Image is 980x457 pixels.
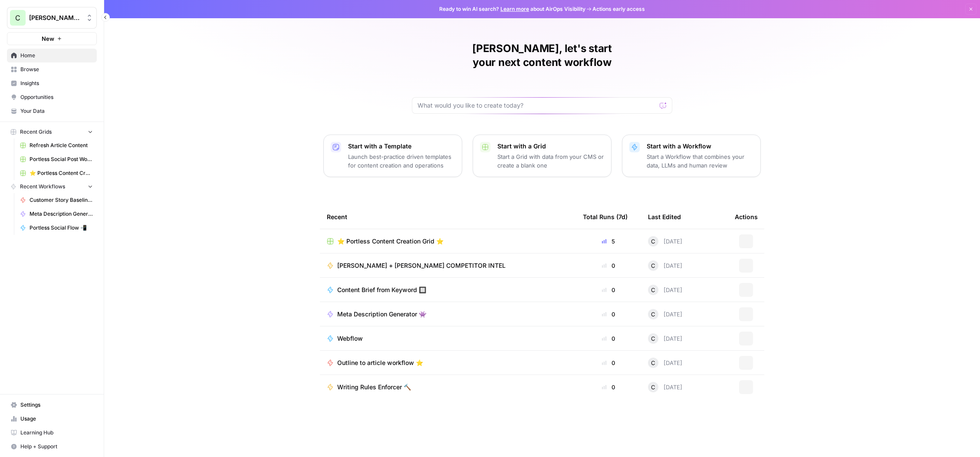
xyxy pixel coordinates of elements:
[583,310,634,319] div: 0
[337,237,444,246] span: ⭐️ Portless Content Creation Grid ⭐️
[20,66,93,73] span: Browse
[7,90,97,104] a: Opportunities
[337,334,363,343] span: Webflow
[7,7,97,29] button: Workspace: Chris's Workspace
[418,101,656,110] input: What would you like to create today?
[648,382,682,392] div: [DATE]
[20,183,65,191] span: Recent Workflows
[651,261,655,270] span: C
[7,62,97,76] a: Browse
[15,13,20,23] span: C
[29,13,82,22] span: [PERSON_NAME]'s Workspace
[327,237,569,246] a: ⭐️ Portless Content Creation Grid ⭐️
[337,261,506,270] span: [PERSON_NAME] + [PERSON_NAME] COMPETITOR INTEL
[7,76,97,90] a: Insights
[583,205,628,229] div: Total Runs (7d)
[7,398,97,412] a: Settings
[337,286,426,294] span: Content Brief from Keyword 🔲
[583,383,634,391] div: 0
[7,104,97,118] a: Your Data
[30,224,93,232] span: Portless Social Flow 📲
[16,221,97,235] a: Portless Social Flow 📲
[651,310,655,319] span: C
[327,358,569,367] a: Outline to article workflow ⭐️
[30,196,93,204] span: Customer Story Baseline Builder
[30,210,93,218] span: Meta Description Generator 👾
[20,429,93,437] span: Learning Hub
[648,205,681,229] div: Last Edited
[647,152,753,170] p: Start a Workflow that combines your data, LLMs and human review
[327,261,569,270] a: [PERSON_NAME] + [PERSON_NAME] COMPETITOR INTEL
[42,34,54,43] span: New
[30,155,93,163] span: Portless Social Post Workflow
[497,142,604,151] p: Start with a Grid
[20,52,93,59] span: Home
[648,309,682,319] div: [DATE]
[20,128,52,136] span: Recent Grids
[583,286,634,294] div: 0
[337,358,423,367] span: Outline to article workflow ⭐️
[7,440,97,454] button: Help + Support
[651,237,655,246] span: C
[500,6,529,12] a: Learn more
[16,166,97,180] a: ⭐️ Portless Content Creation Grid ⭐️
[583,237,634,246] div: 5
[647,142,753,151] p: Start with a Workflow
[439,5,585,13] span: Ready to win AI search? about AirOps Visibility
[473,135,612,177] button: Start with a GridStart a Grid with data from your CMS or create a blank one
[327,286,569,294] a: Content Brief from Keyword 🔲
[7,180,97,193] button: Recent Workflows
[20,415,93,423] span: Usage
[348,142,455,151] p: Start with a Template
[7,426,97,440] a: Learning Hub
[20,401,93,409] span: Settings
[622,135,761,177] button: Start with a WorkflowStart a Workflow that combines your data, LLMs and human review
[648,236,682,247] div: [DATE]
[337,310,426,319] span: Meta Description Generator 👾
[348,152,455,170] p: Launch best-practice driven templates for content creation and operations
[30,169,93,177] span: ⭐️ Portless Content Creation Grid ⭐️
[7,32,97,45] button: New
[648,333,682,344] div: [DATE]
[648,260,682,271] div: [DATE]
[583,261,634,270] div: 0
[583,358,634,367] div: 0
[327,310,569,319] a: Meta Description Generator 👾
[412,42,672,69] h1: [PERSON_NAME], let's start your next content workflow
[648,285,682,295] div: [DATE]
[497,152,604,170] p: Start a Grid with data from your CMS or create a blank one
[583,334,634,343] div: 0
[20,107,93,115] span: Your Data
[7,125,97,138] button: Recent Grids
[20,93,93,101] span: Opportunities
[337,383,411,391] span: Writing Rules Enforcer 🔨
[7,49,97,62] a: Home
[30,141,93,149] span: Refresh Article Content
[651,286,655,294] span: C
[7,412,97,426] a: Usage
[16,193,97,207] a: Customer Story Baseline Builder
[651,334,655,343] span: C
[327,383,569,391] a: Writing Rules Enforcer 🔨
[16,138,97,152] a: Refresh Article Content
[651,383,655,391] span: C
[323,135,462,177] button: Start with a TemplateLaunch best-practice driven templates for content creation and operations
[327,205,569,229] div: Recent
[592,5,645,13] span: Actions early access
[20,443,93,450] span: Help + Support
[16,207,97,221] a: Meta Description Generator 👾
[327,334,569,343] a: Webflow
[20,79,93,87] span: Insights
[648,358,682,368] div: [DATE]
[651,358,655,367] span: C
[16,152,97,166] a: Portless Social Post Workflow
[735,205,758,229] div: Actions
